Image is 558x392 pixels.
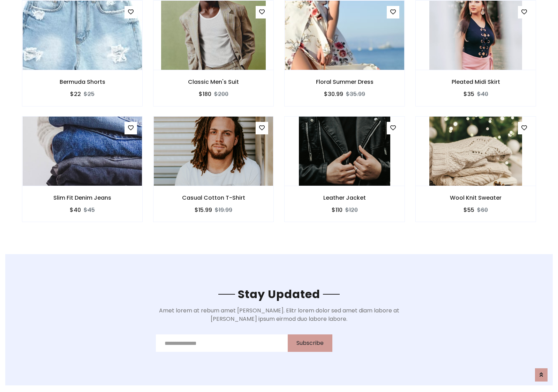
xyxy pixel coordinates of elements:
[463,91,474,97] h6: $35
[22,194,142,201] h6: Slim Fit Denim Jeans
[477,90,488,98] del: $40
[463,207,474,213] h6: $55
[345,206,358,214] del: $120
[285,79,405,85] h6: Floral Summer Dress
[70,207,81,213] h6: $40
[84,206,95,214] del: $45
[199,91,211,97] h6: $180
[324,91,343,97] h6: $30.99
[288,334,332,352] button: Subscribe
[195,207,212,213] h6: $15.99
[346,90,365,98] del: $35.99
[22,79,142,85] h6: Bermuda Shorts
[70,91,81,97] h6: $22
[285,194,405,201] h6: Leather Jacket
[416,194,536,201] h6: Wool Knit Sweater
[156,306,402,323] p: Amet lorem at rebum amet [PERSON_NAME]. Elitr lorem dolor sed amet diam labore at [PERSON_NAME] i...
[477,206,488,214] del: $60
[235,286,323,302] span: Stay Updated
[214,90,228,98] del: $200
[153,79,273,85] h6: Classic Men's Suit
[215,206,232,214] del: $19.99
[84,90,95,98] del: $25
[153,194,273,201] h6: Casual Cotton T-Shirt
[332,207,342,213] h6: $110
[416,79,536,85] h6: Pleated Midi Skirt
